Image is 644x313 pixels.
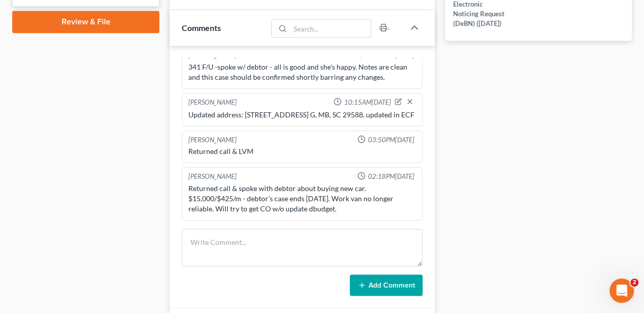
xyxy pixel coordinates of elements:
input: Search... [290,20,371,37]
iframe: Intercom live chat [609,278,634,303]
span: 10:15AM[DATE] [344,98,390,107]
div: [PERSON_NAME] [188,172,237,181]
button: Add Comment [350,274,423,296]
div: [PERSON_NAME] [188,135,237,145]
span: 03:50PM[DATE] [368,135,414,145]
div: Returned call & LVM [188,146,416,156]
div: Returned call & spoke with debtor about buying new car. $15,000/$425/m - debtor's case ends [DATE... [188,183,416,214]
div: 341 F/U -spoke w/ debtor - all is good and she's happy. Notes are clean and this case should be c... [188,62,416,82]
span: Comments [182,23,221,33]
div: Updated address: [STREET_ADDRESS] G, MB, SC 29588. updated in ECF [188,110,416,120]
span: 2 [630,278,638,287]
span: 02:18PM[DATE] [368,172,414,181]
a: Review & File [12,11,159,33]
div: [PERSON_NAME] [188,98,237,108]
